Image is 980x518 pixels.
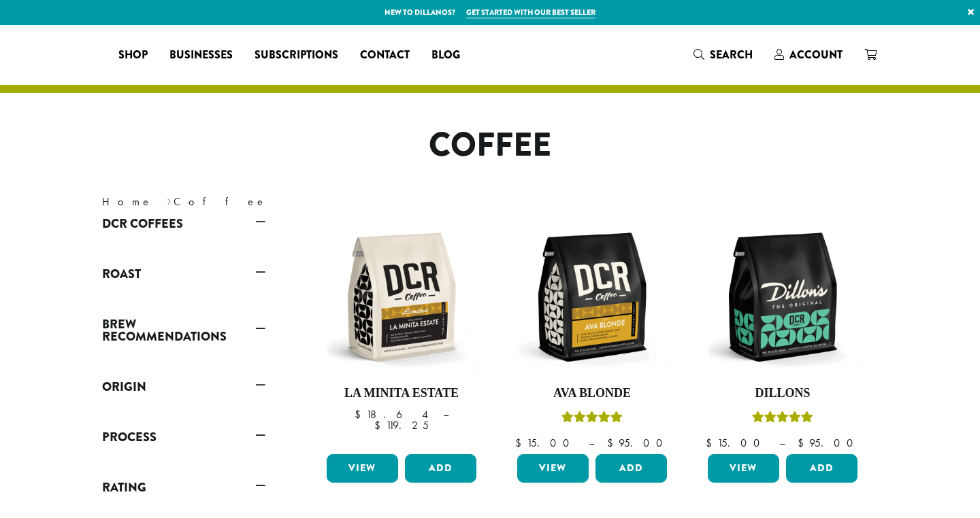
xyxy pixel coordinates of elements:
[704,219,861,375] img: DCR-12oz-Dillons-Stock-scaled.png
[102,426,265,449] a: Process
[683,44,764,66] a: Search
[515,436,576,450] bdi: 15.00
[102,262,265,286] a: Roast
[102,449,265,460] div: Process
[704,386,861,401] h4: Dillons
[102,194,152,209] a: Home
[374,418,429,432] bdi: 119.25
[607,436,669,450] bdi: 95.00
[706,436,766,450] bdi: 15.00
[360,47,410,64] span: Contact
[355,407,366,421] span: $
[102,499,265,510] div: Rating
[102,348,265,359] div: Brew Recommendations
[595,454,667,483] button: Add
[102,286,265,296] div: Roast
[561,409,623,430] div: Rated 5.00 out of 5
[92,126,888,165] h1: Coffee
[118,47,148,64] span: Shop
[374,418,386,432] span: $
[752,409,813,430] div: Rated 5.00 out of 5
[779,436,785,450] span: –
[514,219,670,449] a: Ava BlondeRated 5.00 out of 5
[514,386,670,401] h4: Ava Blonde
[102,235,265,246] div: DCR Coffees
[102,375,265,398] a: Origin
[466,7,595,18] a: Get started with our best seller
[710,47,753,63] span: Search
[789,47,843,63] span: Account
[443,407,448,421] span: –
[102,313,265,348] a: Brew Recommendations
[798,436,809,450] span: $
[589,436,594,450] span: –
[786,454,857,483] button: Add
[102,212,265,235] a: DCR Coffees
[102,476,265,499] a: Rating
[517,454,589,483] a: View
[327,454,398,483] a: View
[607,436,619,450] span: $
[102,194,470,210] nav: Breadcrumb
[169,47,233,64] span: Businesses
[323,219,480,375] img: DCR-12oz-La-Minita-Estate-Stock-scaled.png
[708,454,779,483] a: View
[323,219,480,449] a: La Minita Estate
[431,47,460,64] span: Blog
[323,386,480,401] h4: La Minita Estate
[108,44,159,66] a: Shop
[515,436,527,450] span: $
[255,47,338,64] span: Subscriptions
[102,398,265,409] div: Origin
[167,189,171,210] span: ›
[706,436,717,450] span: $
[798,436,860,450] bdi: 95.00
[355,407,430,421] bdi: 18.64
[514,219,670,375] img: DCR-12oz-Ava-Blonde-Stock-scaled.png
[704,219,861,449] a: DillonsRated 5.00 out of 5
[405,454,476,483] button: Add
